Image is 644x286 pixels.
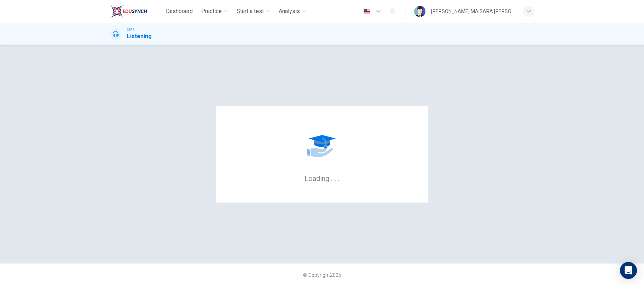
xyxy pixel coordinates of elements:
img: en [362,9,371,14]
span: Dashboard [166,7,193,16]
span: Start a test [237,7,264,16]
h6: . [337,172,340,183]
div: Open Intercom Messenger [620,262,637,279]
button: Analysis [276,5,309,18]
img: Profile picture [414,6,425,17]
div: [PERSON_NAME] MAISARA [PERSON_NAME] [431,7,515,16]
span: CEFR [127,27,134,32]
button: Start a test [234,5,273,18]
button: Practice [198,5,231,18]
img: EduSynch logo [110,4,147,18]
h6: . [330,172,333,183]
h6: Loading [304,174,340,183]
h1: Listening [127,32,152,41]
span: © Copyright 2025 [303,272,341,278]
h6: . [334,172,336,183]
span: Analysis [279,7,300,16]
a: EduSynch logo [110,4,163,18]
button: Dashboard [163,5,196,18]
span: Practice [201,7,222,16]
